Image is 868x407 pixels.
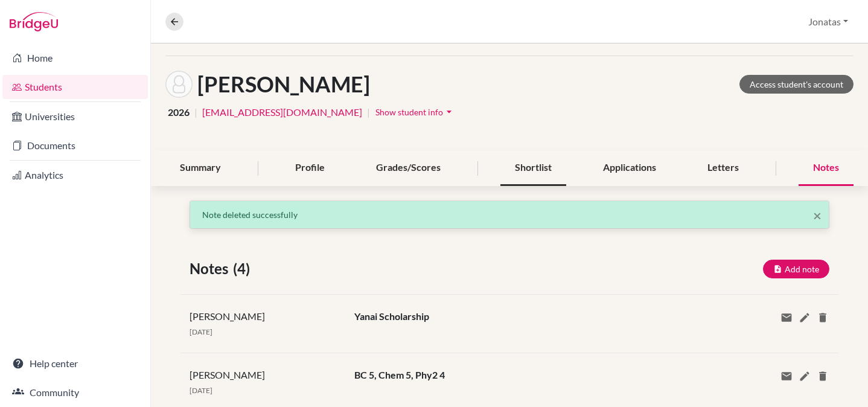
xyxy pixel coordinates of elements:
[803,10,854,33] button: Jonatas
[190,386,212,395] span: [DATE]
[693,150,753,186] div: Letters
[443,106,455,118] i: arrow_drop_down
[739,75,854,94] a: Access student's account
[589,150,671,186] div: Applications
[194,105,197,120] span: |
[190,327,212,336] span: [DATE]
[813,208,822,223] button: Close
[190,310,265,322] span: [PERSON_NAME]
[165,150,235,186] div: Summary
[10,12,58,31] img: Bridge-U
[2,46,148,70] a: Home
[281,150,339,186] div: Profile
[799,150,854,186] div: Notes
[233,258,255,280] span: (4)
[500,150,566,186] div: Shortlist
[190,258,233,280] span: Notes
[165,71,193,98] img: Ryuta Mizouchi's avatar
[375,103,456,121] button: Show student infoarrow_drop_down
[190,369,265,380] span: [PERSON_NAME]
[2,75,148,99] a: Students
[197,71,370,97] h1: [PERSON_NAME]
[2,133,148,158] a: Documents
[202,208,817,221] p: Note deleted successfully
[354,369,445,380] span: BC 5, Chem 5, Phy2 4
[367,105,370,120] span: |
[2,351,148,376] a: Help center
[362,150,455,186] div: Grades/Scores
[763,260,829,278] button: Add note
[2,104,148,129] a: Universities
[375,107,443,117] span: Show student info
[168,105,190,120] span: 2026
[354,310,429,322] span: Yanai Scholarship
[813,207,822,224] span: ×
[2,380,148,405] a: Community
[202,105,362,120] a: [EMAIL_ADDRESS][DOMAIN_NAME]
[2,163,148,187] a: Analytics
